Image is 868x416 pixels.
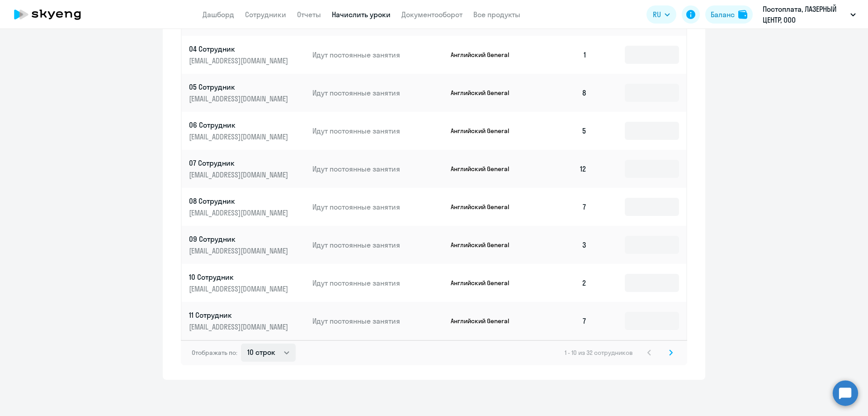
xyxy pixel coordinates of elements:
[531,226,594,264] td: 3
[451,165,519,173] p: Английский General
[451,241,519,249] p: Английский General
[531,112,594,150] td: 5
[312,88,443,98] p: Идут постоянные занятия
[189,196,290,206] p: 08 Сотрудник
[189,272,305,294] a: 10 Сотрудник[EMAIL_ADDRESS][DOMAIN_NAME]
[192,349,237,357] span: Отображать по:
[565,349,633,357] span: 1 - 10 из 32 сотрудников
[189,44,290,54] p: 04 Сотрудник
[531,188,594,226] td: 7
[312,164,443,174] p: Идут постоянные занятия
[189,82,290,92] p: 05 Сотрудник
[451,89,519,97] p: Английский General
[189,158,290,168] p: 07 Сотрудник
[312,126,443,136] p: Идут постоянные занятия
[189,158,305,180] a: 07 Сотрудник[EMAIL_ADDRESS][DOMAIN_NAME]
[297,10,321,19] a: Отчеты
[763,4,847,25] p: Постоплата, ЛАЗЕРНЫЙ ЦЕНТР, ООО
[189,310,290,320] p: 11 Сотрудник
[189,208,290,218] p: [EMAIL_ADDRESS][DOMAIN_NAME]
[312,278,443,288] p: Идут постоянные занятия
[189,82,305,104] a: 05 Сотрудник[EMAIL_ADDRESS][DOMAIN_NAME]
[758,4,860,25] button: Постоплата, ЛАЗЕРНЫЙ ЦЕНТР, ООО
[189,94,290,104] p: [EMAIL_ADDRESS][DOMAIN_NAME]
[189,284,290,294] p: [EMAIL_ADDRESS][DOMAIN_NAME]
[189,120,290,130] p: 06 Сотрудник
[738,10,747,19] img: balance
[332,10,391,19] a: Начислить уроки
[451,203,519,211] p: Английский General
[451,127,519,135] p: Английский General
[189,322,290,332] p: [EMAIL_ADDRESS][DOMAIN_NAME]
[451,317,519,325] p: Английский General
[451,279,519,287] p: Английский General
[312,240,443,250] p: Идут постоянные занятия
[189,234,305,256] a: 09 Сотрудник[EMAIL_ADDRESS][DOMAIN_NAME]
[189,56,290,66] p: [EMAIL_ADDRESS][DOMAIN_NAME]
[705,5,753,24] button: Балансbalance
[312,316,443,326] p: Идут постоянные занятия
[189,272,290,282] p: 10 Сотрудник
[189,170,290,180] p: [EMAIL_ADDRESS][DOMAIN_NAME]
[189,310,305,332] a: 11 Сотрудник[EMAIL_ADDRESS][DOMAIN_NAME]
[711,9,735,20] div: Баланс
[646,5,676,24] button: RU
[189,246,290,256] p: [EMAIL_ADDRESS][DOMAIN_NAME]
[531,74,594,112] td: 8
[653,9,661,20] span: RU
[312,50,443,60] p: Идут постоянные занятия
[531,302,594,340] td: 7
[451,51,519,59] p: Английский General
[189,120,305,142] a: 06 Сотрудник[EMAIL_ADDRESS][DOMAIN_NAME]
[203,10,234,19] a: Дашборд
[189,44,305,66] a: 04 Сотрудник[EMAIL_ADDRESS][DOMAIN_NAME]
[531,36,594,74] td: 1
[189,196,305,218] a: 08 Сотрудник[EMAIL_ADDRESS][DOMAIN_NAME]
[401,10,462,19] a: Документооборот
[312,202,443,212] p: Идут постоянные занятия
[189,132,290,142] p: [EMAIL_ADDRESS][DOMAIN_NAME]
[245,10,286,19] a: Сотрудники
[531,264,594,302] td: 2
[473,10,520,19] a: Все продукты
[189,234,290,244] p: 09 Сотрудник
[531,150,594,188] td: 12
